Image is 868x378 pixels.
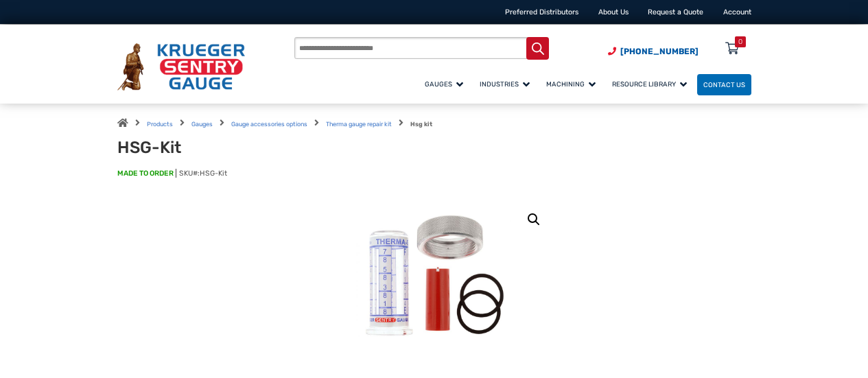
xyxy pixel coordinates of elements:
a: Gauges [191,121,213,128]
a: Industries [473,72,540,96]
span: Resource Library [612,80,687,88]
a: Request a Quote [648,8,703,16]
a: Phone Number (920) 434-8860 [608,45,699,58]
a: Gauge accessories options [231,121,307,128]
span: HSG-Kit [200,169,227,178]
span: MADE TO ORDER [117,168,174,178]
a: About Us [598,8,629,16]
h1: HSG-Kit [117,138,371,158]
a: View full-screen image gallery [521,207,546,232]
span: Industries [480,80,530,88]
span: [PHONE_NUMBER] [620,47,699,56]
a: Contact Us [697,74,751,95]
a: Gauges [419,72,473,96]
img: HSG-Kit [357,199,511,353]
span: Contact Us [703,81,745,88]
strong: Hsg kit [410,121,432,128]
a: Products [147,121,173,128]
a: Account [723,8,751,16]
a: Preferred Distributors [505,8,578,16]
span: Gauges [425,80,463,88]
img: Krueger Sentry Gauge [117,43,245,91]
a: Machining [540,72,606,96]
span: Machining [546,80,596,88]
span: SKU#: [176,169,227,178]
a: Resource Library [606,72,697,96]
div: 0 [738,36,742,47]
a: Therma gauge repair kit [326,121,392,128]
